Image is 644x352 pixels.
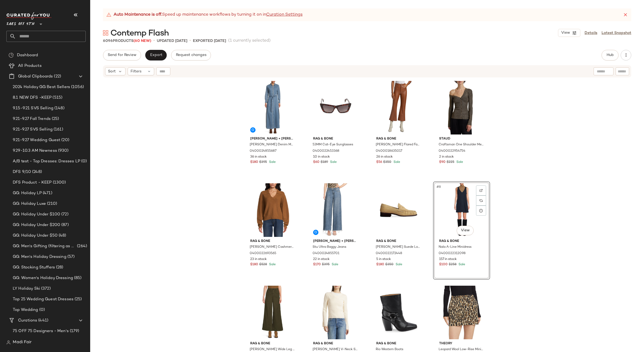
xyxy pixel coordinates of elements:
span: Send for Review [107,53,136,57]
span: (1 currently selected) [228,38,271,44]
button: Send for Review [103,50,141,60]
span: #8 [436,184,442,190]
span: (0) [38,307,45,313]
span: [PERSON_NAME] Flared Faux Leather Pants [376,142,421,147]
span: Sale [395,263,402,266]
span: (161) [53,127,63,133]
img: 0400022312098_MIDNIGHTBLUE [435,183,488,237]
span: 0400022172448 [376,251,402,256]
span: 2 in stock [439,155,454,159]
span: Top Wedding [13,307,38,313]
span: GG: Stocking Stuffers [13,264,55,271]
span: (372) [40,286,51,292]
span: (930) [57,148,69,154]
span: rag & bone [313,137,358,141]
img: 0400022313267_ARMY [246,286,299,339]
span: Sale [268,160,276,164]
img: 0400019364326 [372,286,425,339]
span: 22 in stock [313,257,330,262]
span: (264) [76,243,87,249]
span: Dashboard [17,52,38,58]
span: 26 in stock [376,155,393,159]
span: 0400022312098 [439,251,466,256]
button: Request changes [171,50,211,60]
span: 75 OFF 75 Designers - Men's [13,328,69,334]
span: $60 [313,160,319,165]
span: (25) [51,116,59,122]
span: 0400024855701 [313,251,339,256]
span: $180 [250,160,258,165]
span: $180 [376,262,384,267]
div: Products [103,38,151,44]
span: Sale [392,160,400,164]
span: Global Clipboards [18,73,53,80]
span: 0400022453368 [313,149,339,154]
span: (85) [73,275,82,281]
span: [PERSON_NAME] V-Neck Sweater [313,347,357,352]
span: 36 in stock [250,155,267,159]
span: Sort [108,69,116,74]
span: GG: Holiday Under $50 [13,233,58,239]
span: 2024 Holiday GG Best Sellers [13,84,70,90]
span: $90 [439,160,446,165]
img: 0400022172448_DUNESUEDE [372,183,425,237]
span: [PERSON_NAME] Suede Loafers [376,245,421,250]
span: GG: Holiday Under $100 [13,211,60,218]
span: (22) [53,73,61,80]
span: (72) [60,211,68,218]
span: Theory [439,341,484,346]
button: View [558,29,580,37]
div: Speed up maintenance workflows by turning it on in [106,12,302,18]
span: $350 [383,160,391,165]
span: Sale [329,160,337,164]
span: • [189,38,191,44]
strong: Auto Maintenance is off. [114,12,162,18]
span: Sale [268,263,276,266]
span: (60 New) [133,39,151,43]
span: $180 [250,262,258,267]
span: rag & bone [376,239,421,244]
span: Contemp Flash [110,28,169,39]
a: Details [585,30,597,36]
span: (1300) [52,180,66,186]
span: Stu Ultra Baggy Jeans [313,245,346,250]
img: svg%3e [6,340,11,345]
p: updated [DATE] [157,38,187,44]
img: 0400018635017_PUTTYBROWN [372,81,425,134]
button: Hub [602,50,619,60]
span: View [561,31,570,35]
span: GG: Women's Holiday Dressing [13,275,73,281]
span: $395 [259,160,267,165]
span: (179) [69,328,79,334]
a: Curation Settings [266,12,302,18]
span: Sale [331,263,338,266]
span: [PERSON_NAME] + [PERSON_NAME] [250,137,295,141]
span: $395 [322,262,330,267]
button: Export [145,50,167,60]
span: (0) [80,158,87,164]
span: 0400018635017 [376,149,402,154]
span: 9.21-9.27 SVS Selling [13,127,53,133]
span: (1056) [70,84,84,90]
img: 0400024855701_DENIM [309,183,362,237]
span: (248) [31,169,42,175]
span: (25) [74,296,82,302]
span: (148) [53,105,64,111]
span: (20) [60,137,69,143]
span: Craftsman One Shoulder Metallic Cardigan [439,142,483,147]
span: $170 [313,262,321,267]
span: 6096 [103,39,113,43]
span: 0400022954754 [439,149,465,154]
p: Exported [DATE] [193,38,226,44]
span: Madi Fair [13,339,32,346]
span: rag & bone [376,137,421,141]
span: 9.21-9.27 Fall Trends [13,116,51,122]
span: View [461,228,470,233]
img: svg%3e [8,53,14,58]
span: Saks OFF 5TH [6,18,34,28]
span: 0400024855687 [250,149,276,154]
span: [PERSON_NAME] Denim Maxi Dress [250,142,295,147]
span: rag & bone [313,341,358,346]
span: 53MM Cat-Eye Sunglasses [313,142,353,147]
span: rag & bone [250,239,295,244]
